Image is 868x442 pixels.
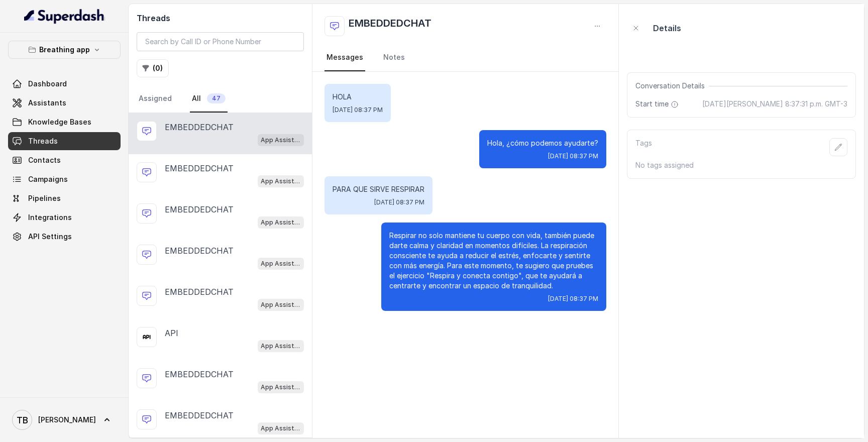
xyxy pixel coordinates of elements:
a: Pipelines [8,189,121,207]
a: Threads [8,132,121,150]
p: EMBEDDEDCHAT [165,162,234,174]
button: Breathing app [8,41,121,59]
p: EMBEDDEDCHAT [165,368,234,380]
nav: Tabs [324,44,606,71]
p: No tags assigned [635,160,847,170]
button: (0) [137,59,169,77]
p: App Assistant [261,382,301,392]
span: Assistants [28,98,66,108]
span: Contacts [28,155,61,165]
span: API Settings [28,232,72,242]
a: Knowledge Bases [8,113,121,131]
p: EMBEDDEDCHAT [165,409,234,421]
a: Notes [381,44,407,71]
p: App Assistant [261,423,301,433]
input: Search by Call ID or Phone Number [137,32,304,51]
span: [DATE][PERSON_NAME] 8:37:31 p.m. GMT-3 [702,99,847,109]
span: [DATE] 08:37 PM [374,198,424,206]
span: Integrations [28,212,72,223]
a: Assigned [137,85,174,113]
p: App Assistant [261,259,301,269]
a: API Settings [8,228,121,246]
span: [DATE] 08:37 PM [333,106,383,114]
p: Tags [635,138,652,156]
p: Details [653,22,681,34]
p: Breathing app [39,44,90,56]
a: Campaigns [8,170,121,188]
span: [DATE] 08:37 PM [548,295,598,303]
nav: Tabs [137,85,304,113]
p: App Assistant [261,300,301,310]
a: Integrations [8,208,121,227]
p: EMBEDDEDCHAT [165,203,234,215]
a: Contacts [8,151,121,169]
a: Dashboard [8,75,121,93]
p: EMBEDDEDCHAT [165,286,234,298]
span: Start time [635,99,681,109]
span: Campaigns [28,174,68,184]
text: TB [17,415,28,425]
span: Pipelines [28,193,61,203]
p: App Assistant [261,176,301,186]
h2: EMBEDDEDCHAT [349,16,431,36]
p: EMBEDDEDCHAT [165,245,234,257]
p: API [165,327,178,339]
span: 47 [207,93,226,103]
a: All47 [190,85,228,113]
span: Dashboard [28,79,67,89]
span: Conversation Details [635,81,709,91]
p: HOLA [333,92,383,102]
img: light.svg [24,8,105,24]
span: Knowledge Bases [28,117,91,127]
span: [DATE] 08:37 PM [548,152,598,160]
p: App Assistant [261,217,301,228]
span: [PERSON_NAME] [38,415,96,425]
p: App Assistant [261,135,301,145]
p: EMBEDDEDCHAT [165,121,234,133]
p: Hola, ¿cómo podemos ayudarte? [487,138,598,148]
p: Respirar no solo mantiene tu cuerpo con vida, también puede darte calma y claridad en momentos di... [389,231,598,291]
h2: Threads [137,12,304,24]
p: App Assistant [261,341,301,351]
p: PARA QUE SIRVE RESPIRAR [333,184,424,194]
a: Assistants [8,94,121,112]
span: Threads [28,136,58,146]
a: Messages [324,44,365,71]
a: [PERSON_NAME] [8,406,121,434]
